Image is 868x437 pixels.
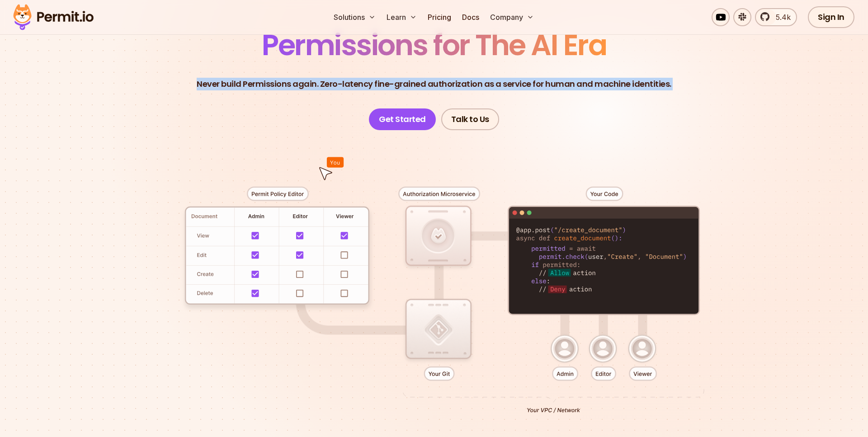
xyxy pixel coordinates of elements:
[424,8,455,26] a: Pricing
[770,12,791,23] span: 5.4k
[441,108,499,130] a: Talk to Us
[197,78,671,90] p: Never build Permissions again. Zero-latency fine-grained authorization as a service for human and...
[9,2,98,33] img: Permit logo
[755,8,797,26] a: 5.4k
[369,108,436,130] a: Get Started
[383,8,420,26] button: Learn
[262,25,606,65] span: Permissions for The AI Era
[808,6,854,28] a: Sign In
[486,8,538,26] button: Company
[458,8,483,26] a: Docs
[330,8,379,26] button: Solutions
